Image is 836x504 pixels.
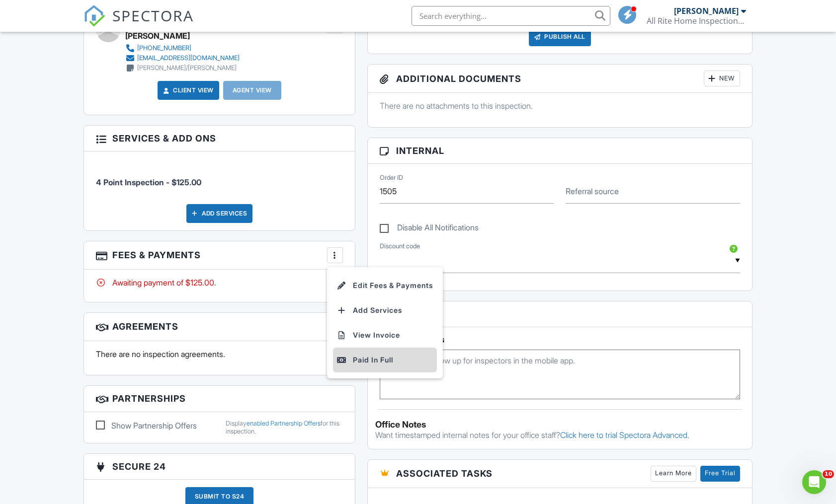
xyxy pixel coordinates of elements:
label: Discount code [380,242,420,251]
p: There are no attachments to this inspection. [380,100,740,111]
label: Referral source [566,186,619,197]
div: [EMAIL_ADDRESS][DOMAIN_NAME] [137,54,240,62]
p: Want timestamped internal notes for your office staff? [375,430,745,440]
div: [PERSON_NAME] [674,6,739,16]
div: Office Notes [375,420,745,430]
h3: Services & Add ons [84,126,355,151]
a: [PHONE_NUMBER] [125,43,240,53]
label: Order ID [380,173,403,182]
div: New [704,71,740,86]
div: Publish All [529,27,591,46]
img: The Best Home Inspection Software - Spectora [84,5,105,27]
label: Show Partnership Offers [96,420,213,432]
div: [PHONE_NUMBER] [137,44,191,52]
div: All Rite Home Inspections, Inc [647,16,746,26]
a: Free Trial [700,466,740,482]
h3: Additional Documents [368,65,752,93]
div: Display for this inspection. [226,420,343,435]
iframe: Intercom live chat [802,470,826,494]
span: Associated Tasks [396,467,493,480]
div: [PERSON_NAME]/[PERSON_NAME] [137,64,237,72]
p: There are no inspection agreements. [96,349,343,360]
li: Service: 4 Point Inspection [96,159,343,196]
a: [EMAIL_ADDRESS][DOMAIN_NAME] [125,53,240,63]
label: Disable All Notifications [380,223,479,235]
a: Learn More [651,466,696,482]
div: Awaiting payment of $125.00. [96,277,343,288]
h5: Inspector Notes [380,335,740,345]
h3: Fees & Payments [84,241,355,270]
a: enabled Partnership Offers [247,420,321,427]
h3: Partnerships [84,386,355,412]
h3: Agreements [84,313,355,341]
input: Search everything... [412,6,610,26]
div: Add Services [186,204,252,223]
span: SPECTORA [112,5,194,26]
a: Client View [161,85,214,95]
h3: Notes [368,301,752,327]
h3: Secure 24 [84,454,355,480]
span: 4 Point Inspection - $125.00 [96,177,201,187]
h3: Internal [368,138,752,164]
a: Click here to trial Spectora Advanced. [560,430,689,440]
span: 10 [823,470,834,478]
a: SPECTORA [84,13,194,34]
